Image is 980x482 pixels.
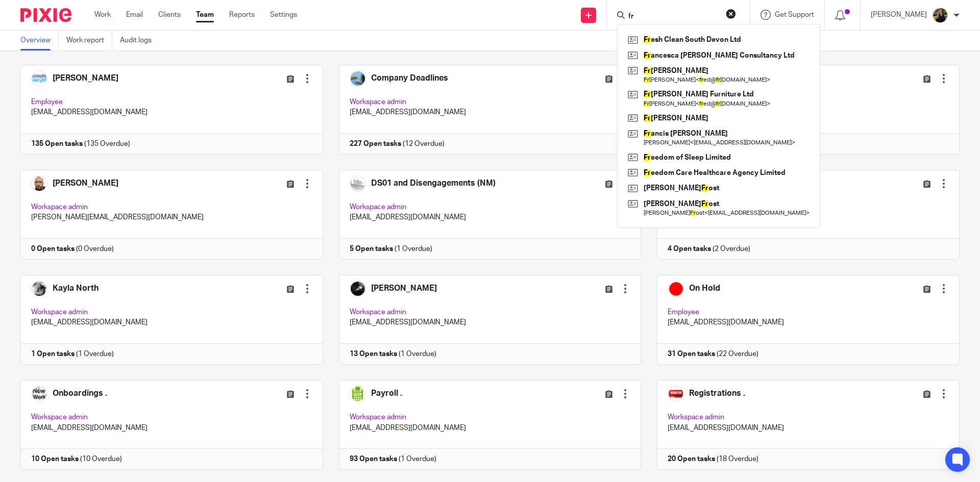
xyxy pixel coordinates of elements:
img: Pixie [20,8,71,22]
span: Get Support [775,11,814,18]
a: Overview [20,31,59,50]
p: [PERSON_NAME] [871,10,927,20]
a: Email [126,10,143,20]
a: Work report [66,31,112,50]
img: ACCOUNTING4EVERYTHING-13.jpg [932,7,948,23]
a: Settings [270,10,297,20]
a: Clients [158,10,181,20]
a: Work [94,10,111,20]
button: Clear [726,9,736,19]
a: Audit logs [120,31,159,50]
a: Reports [229,10,255,20]
a: Team [196,10,214,20]
input: Search [627,12,719,21]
